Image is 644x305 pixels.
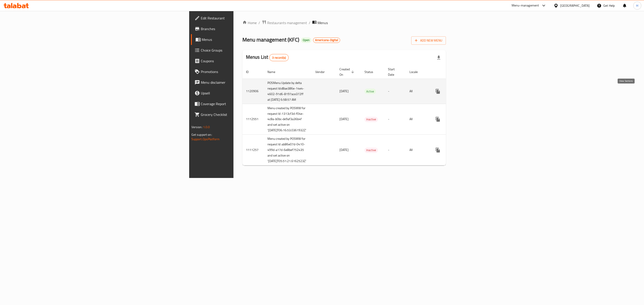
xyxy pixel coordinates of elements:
td: - [384,79,406,104]
span: Name [267,69,281,75]
span: [DATE] [339,147,349,153]
span: Branches [201,26,293,31]
div: Active [364,89,376,94]
span: Americana-Digital [313,38,340,42]
div: Menu-management [512,3,539,8]
a: Coupons [191,56,297,66]
td: All [406,79,429,104]
span: Choice Groups [201,48,293,53]
a: Menu disclaimer [191,77,297,88]
button: more [432,145,443,155]
td: - [384,135,406,165]
a: Upsell [191,88,297,98]
td: All [406,104,429,135]
a: Promotions [191,66,297,77]
span: Locale [409,69,424,75]
span: Vendor [315,69,330,75]
span: Status [364,69,379,75]
span: [DATE] [339,88,349,94]
span: Menus [318,20,328,25]
span: Coverage Report [201,101,293,107]
td: - [384,104,406,135]
button: Change Status [443,145,454,155]
span: Get support on: [191,132,212,138]
a: Support.OpsPlatform [191,136,220,142]
button: Change Status [443,86,454,97]
span: Menu management ( KFC ) [242,35,299,45]
span: [DATE] [339,116,349,122]
span: Promotions [201,69,293,74]
button: Change Status [443,114,454,125]
a: Edit Restaurant [191,13,297,23]
span: Grocery Checklist [201,112,293,117]
a: Choice Groups [191,45,297,56]
span: Open [301,38,311,42]
span: Active [364,89,376,94]
li: / [309,20,310,25]
div: Total records count [269,54,289,61]
button: Add New Menu [411,36,446,45]
span: Inactive [364,148,378,153]
span: ID [246,69,254,75]
h2: Menus List [246,54,289,61]
span: Add New Menu [415,38,442,43]
div: [GEOGRAPHIC_DATA] [560,3,590,8]
span: 1.0.0 [203,124,210,130]
a: Branches [191,23,297,34]
a: Grocery Checklist [191,109,297,120]
span: 3 record(s) [269,56,288,60]
span: Menus [202,37,293,42]
table: enhanced table [242,65,479,166]
span: Edit Restaurant [201,15,293,21]
button: more [432,114,443,125]
nav: breadcrumb [242,20,446,26]
span: Version: [191,124,202,130]
span: H [636,3,638,8]
th: Actions [429,65,479,79]
span: Coupons [201,58,293,64]
td: All [406,135,429,165]
span: Start Date [388,67,400,77]
span: Inactive [364,117,378,122]
button: more [432,86,443,97]
div: Export file [433,52,444,63]
span: Upsell [201,90,293,96]
span: Created On [339,67,356,77]
a: Menus [191,34,297,45]
span: Menu disclaimer [201,80,293,85]
a: Coverage Report [191,98,297,109]
div: Open [301,38,311,43]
